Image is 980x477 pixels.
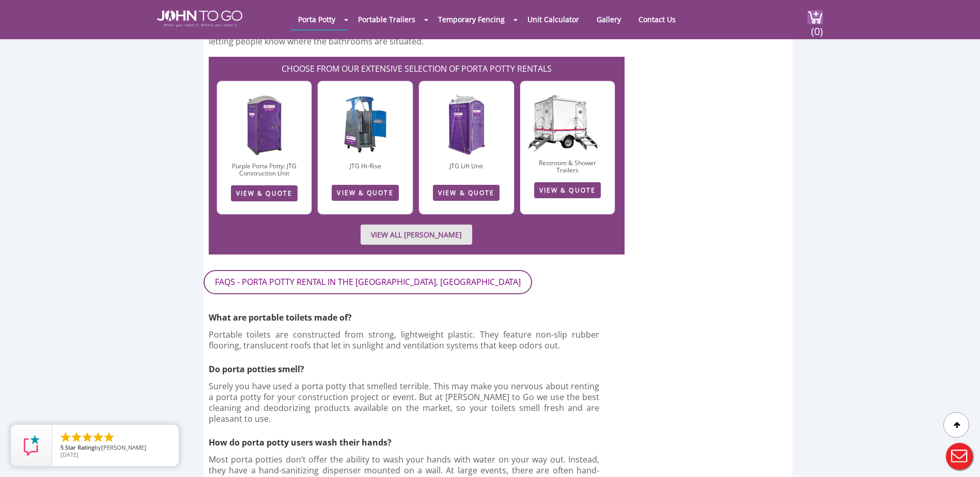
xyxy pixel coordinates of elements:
[449,162,483,170] a: JTG Lift Unit
[520,9,587,29] a: Unit Calculator
[361,225,472,245] a: VIEW ALL [PERSON_NAME]
[589,9,629,29] a: Gallery
[60,443,64,451] span: 5
[209,430,587,449] h3: How do porta potty users wash their hands?
[157,10,242,27] img: JOHN to go
[103,431,115,443] li: 
[430,9,512,29] a: Temporary Fencing
[534,182,601,198] a: VIEW & QUOTE
[539,158,596,174] a: Restroom & Shower Trailers
[209,305,587,324] h3: What are portable toilets made of?
[59,431,72,443] li: 
[81,431,94,443] li: 
[520,76,615,153] img: JTG-2-Mini-1_cutout.png.webp
[101,443,146,451] span: [PERSON_NAME]
[811,16,823,38] span: (0)
[60,451,79,458] span: [DATE]
[350,9,423,29] a: Portable Trailers
[807,10,823,24] img: cart a
[344,94,386,156] img: HR-1-1.jpg.webp
[92,431,104,443] li: 
[631,9,683,29] a: Contact Us
[350,162,381,170] a: JTG Hi-Rise
[209,329,600,351] p: Portable toilets are constructed from strong, lightweight plastic. They feature non-slip rubber f...
[433,185,500,201] a: VIEW & QUOTE
[232,162,297,178] a: Purple Porta Potty: JTG Construction Unit
[231,185,298,201] a: VIEW & QUOTE
[209,381,600,424] p: Surely you have used a porta potty that smelled terrible. This may make you nervous about renting...
[70,431,83,443] li: 
[290,9,343,29] a: Porta Potty
[21,435,42,456] img: Review Rating
[332,185,398,201] a: VIEW & QUOTE
[65,443,95,451] span: Star Rating
[244,94,284,156] img: img-1.png
[214,57,619,75] h2: CHOOSE FROM OUR EXTENSIVE SELECTION OF PORTA POTTY RENTALS
[939,436,980,477] button: Live Chat
[204,270,532,294] p: FAQs - PORTA POTTY RENTAL IN THE [GEOGRAPHIC_DATA], [GEOGRAPHIC_DATA]
[209,356,587,376] h3: Do porta potties smell?
[60,444,170,452] span: by
[447,94,486,156] img: LK-1.jpg.webp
